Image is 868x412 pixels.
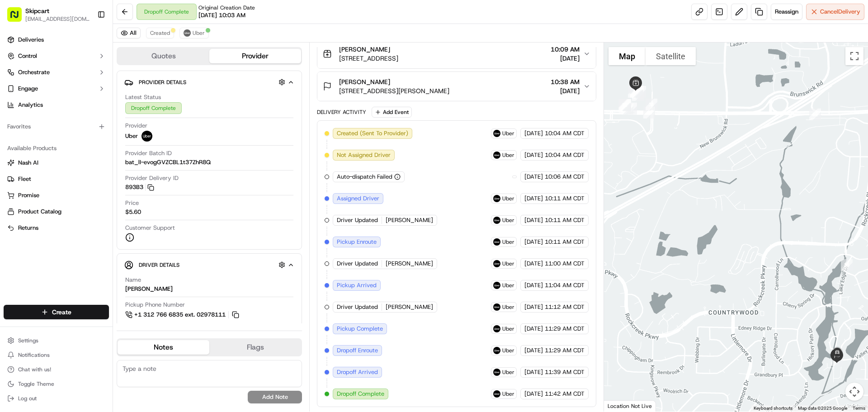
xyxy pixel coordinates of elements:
span: [STREET_ADDRESS] [339,54,398,63]
span: Returns [18,224,38,232]
span: Notifications [18,351,50,359]
span: Uber [502,238,514,246]
span: Created [150,29,170,37]
span: Driver Updated [337,216,378,224]
span: [DATE] [524,173,543,181]
div: 32 [806,105,825,124]
div: Available Products [4,141,109,156]
span: Driver Details [139,261,179,269]
span: Engage [18,85,38,93]
button: Log out [4,392,109,405]
span: $5.60 [125,208,141,216]
img: uber-new-logo.jpeg [184,29,191,37]
div: 18 [640,103,659,122]
a: Open this area in Google Maps (opens a new window) [606,400,636,412]
button: Orchestrate [4,65,109,80]
span: Promise [18,191,39,199]
a: 💻API Documentation [73,128,149,144]
div: [PERSON_NAME] [125,285,173,293]
div: 33 [837,256,856,275]
span: Auto-dispatch Failed [337,173,392,181]
span: Map data ©2025 Google [798,406,847,411]
a: Promise [7,191,105,199]
img: Google [606,400,636,412]
button: Fleet [4,172,109,186]
span: Pylon [90,153,109,160]
span: [DATE] [524,325,543,333]
img: uber-new-logo.jpeg [493,152,500,159]
span: Latest Status [125,93,161,101]
img: uber-new-logo.jpeg [493,325,500,332]
button: CancelDelivery [806,4,864,20]
span: Uber [502,303,514,311]
span: Assigned Driver [337,194,379,203]
span: [PERSON_NAME] [386,260,433,268]
button: Map camera controls [845,383,863,401]
span: Deliveries [18,36,44,44]
span: 11:39 AM CDT [545,368,585,376]
span: Uber [502,260,514,267]
a: 📗Knowledge Base [5,128,73,144]
span: Name [125,276,141,284]
button: Reassign [771,4,802,20]
span: Created (Sent To Provider) [337,129,408,137]
button: Chat with us! [4,363,109,376]
span: Uber [502,282,514,289]
button: Driver Details [124,257,294,272]
span: 11:42 AM CDT [545,390,585,398]
span: Driver Updated [337,303,378,311]
button: Uber [179,28,209,38]
span: [DATE] [551,86,580,95]
div: Location Not Live [604,400,656,412]
button: Control [4,49,109,63]
span: Dropoff Complete [337,390,384,398]
span: [DATE] [551,54,580,63]
a: Returns [7,224,105,232]
img: uber-new-logo.jpeg [142,131,152,142]
span: Provider Details [139,79,186,86]
div: 23 [631,82,650,101]
span: Product Catalog [18,208,61,216]
span: 10:09 AM [551,45,580,54]
img: uber-new-logo.jpeg [493,282,500,289]
span: Not Assigned Driver [337,151,391,159]
div: 💻 [76,132,84,139]
div: Start new chat [31,86,148,95]
button: Skipcart [25,6,49,15]
span: Control [18,52,37,60]
button: Add Event [372,107,412,118]
span: Pickup Enroute [337,238,377,246]
span: 11:29 AM CDT [545,346,585,355]
div: 📗 [9,132,16,139]
img: uber-new-logo.jpeg [493,369,500,376]
button: Notifications [4,349,109,361]
img: uber-new-logo.jpeg [493,238,500,246]
span: [DATE] [524,260,543,268]
span: 11:00 AM CDT [545,260,585,268]
span: [DATE] [524,216,543,224]
span: 10:38 AM [551,77,580,86]
span: Provider Batch ID [125,149,172,157]
span: [PERSON_NAME] [339,77,390,86]
button: Toggle Theme [4,378,109,390]
div: Favorites [4,119,109,134]
span: Uber [502,152,514,159]
span: Uber [502,325,514,332]
span: Fleet [18,175,31,183]
a: Product Catalog [7,208,105,216]
span: [PERSON_NAME] [386,303,433,311]
img: uber-new-logo.jpeg [493,260,500,267]
span: Uber [502,347,514,354]
div: 12 [615,95,634,114]
div: 11 [616,95,635,114]
span: 11:29 AM CDT [545,325,585,333]
span: 10:04 AM CDT [545,151,585,159]
div: 8 [618,99,637,118]
span: [EMAIL_ADDRESS][DOMAIN_NAME] [25,15,90,23]
button: Show satellite imagery [646,47,696,65]
span: 10:11 AM CDT [545,194,585,203]
img: uber-new-logo.jpeg [493,217,500,224]
span: Create [52,308,71,317]
button: Created [146,28,174,38]
span: Cancel Delivery [820,8,860,16]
